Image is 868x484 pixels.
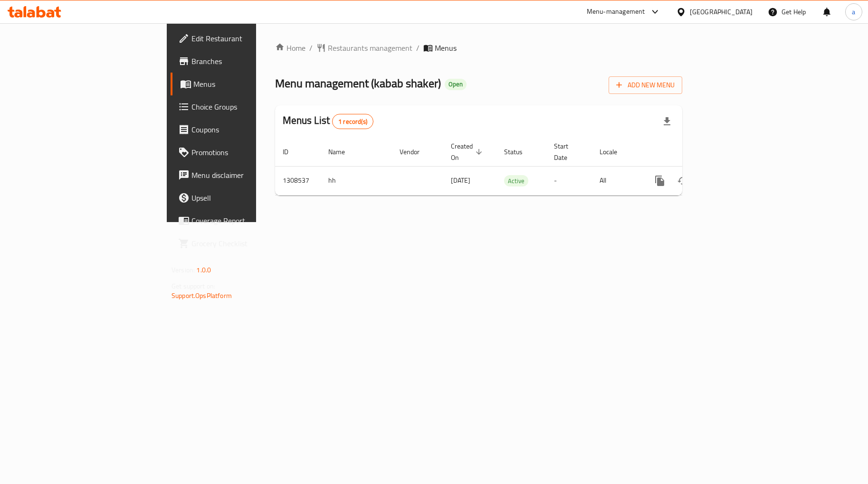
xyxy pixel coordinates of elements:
nav: breadcrumb [275,42,682,54]
a: Coverage Report [171,209,312,232]
span: Promotions [191,147,304,158]
a: Support.OpsPlatform [172,289,232,302]
td: All [592,166,641,195]
span: Coverage Report [191,215,304,226]
span: Version: [172,264,195,276]
span: Active [504,176,528,186]
div: Menu-management [587,6,645,18]
span: Edit Restaurant [191,33,304,44]
h2: Menus List [283,113,373,129]
a: Promotions [171,141,312,164]
table: enhanced table [275,138,747,195]
td: - [546,166,592,195]
a: Menu disclaimer [171,164,312,186]
span: Status [504,146,535,158]
a: Menus [171,73,312,95]
span: Grocery Checklist [191,238,304,249]
span: Choice Groups [191,101,304,112]
span: Name [328,146,357,158]
span: Get support on: [172,280,215,292]
td: hh [321,166,392,195]
span: Open [445,80,467,88]
span: Created On [451,140,485,163]
span: a [852,7,855,17]
div: [GEOGRAPHIC_DATA] [690,7,753,17]
a: Restaurants management [316,42,412,54]
a: Edit Restaurant [171,27,312,50]
span: Menu management ( kabab shaker ) [275,73,441,94]
span: Menu disclaimer [191,169,304,181]
span: 1 record(s) [333,117,373,126]
div: Total records count [332,114,373,129]
a: Branches [171,50,312,73]
span: Menus [193,78,304,90]
button: Add New Menu [609,76,682,94]
button: Change Status [671,169,694,192]
a: Grocery Checklist [171,232,312,255]
span: Add New Menu [616,79,675,91]
span: Start Date [554,140,581,163]
th: Actions [641,138,747,167]
span: 1.0.0 [196,264,211,276]
span: ID [283,146,301,158]
li: / [416,42,420,54]
span: [DATE] [451,174,470,186]
div: Export file [656,110,678,133]
a: Upsell [171,186,312,209]
div: Active [504,175,528,186]
span: Coupons [191,124,304,135]
span: Vendor [400,146,432,158]
span: Upsell [191,192,304,204]
a: Choice Groups [171,95,312,118]
span: Branches [191,56,304,67]
button: more [649,169,671,192]
span: Restaurants management [328,42,412,54]
div: Open [445,79,467,90]
span: Menus [435,42,457,54]
span: Locale [600,146,630,158]
a: Coupons [171,118,312,141]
